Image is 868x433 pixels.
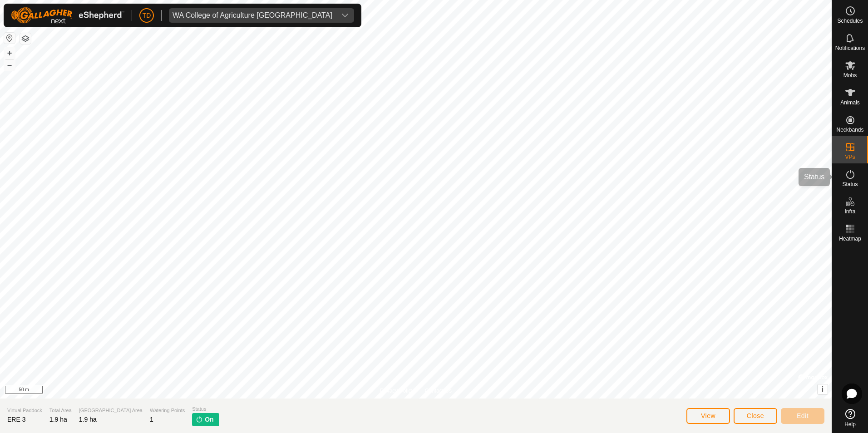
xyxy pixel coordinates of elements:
span: Status [192,405,219,413]
span: WA College of Agriculture Denmark [169,8,336,23]
span: [GEOGRAPHIC_DATA] Area [79,407,143,414]
span: Watering Points [150,407,185,414]
button: i [818,384,828,394]
span: i [822,385,824,393]
span: Mobs [843,73,857,78]
span: TD [143,11,151,20]
span: Schedules [837,18,863,24]
img: Gallagher Logo [11,7,124,24]
span: Edit [797,412,809,419]
button: Map Layers [20,33,31,44]
button: Reset Map [4,33,15,44]
a: Contact Us [425,387,452,395]
img: turn-on [196,416,203,423]
button: View [686,408,730,424]
span: Infra [844,209,855,214]
span: Neckbands [836,127,863,133]
div: WA College of Agriculture [GEOGRAPHIC_DATA] [173,12,332,19]
span: Total Area [49,407,72,414]
a: Help [832,405,868,431]
span: Heatmap [839,236,861,241]
span: 1 [150,416,153,423]
a: Privacy Policy [380,387,414,395]
span: 1.9 ha [49,416,67,423]
span: Status [842,182,858,187]
span: VPs [845,154,855,160]
span: View [701,412,715,419]
span: Help [844,422,856,427]
button: + [4,48,15,59]
span: Animals [840,100,860,105]
span: On [205,415,213,424]
span: Close [747,412,764,419]
span: 1.9 ha [79,416,97,423]
button: – [4,59,15,70]
button: Edit [781,408,824,424]
div: dropdown trigger [336,8,354,23]
span: Virtual Paddock [7,407,42,414]
span: Notifications [835,45,865,51]
button: Close [734,408,777,424]
span: ERE 3 [7,416,25,423]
